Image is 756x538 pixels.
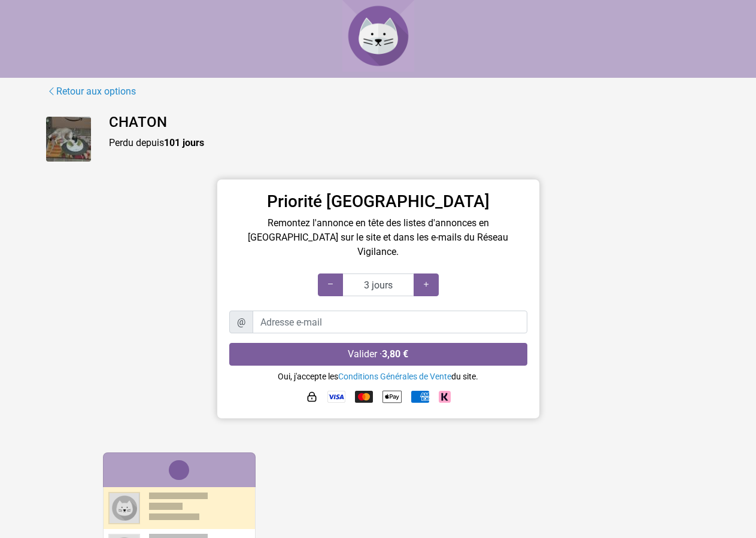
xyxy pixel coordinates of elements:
[229,192,527,212] h3: Priorité [GEOGRAPHIC_DATA]
[278,372,478,381] small: Oui, j'accepte les du site.
[306,391,318,403] img: HTTPS : paiement sécurisé
[338,372,451,381] a: Conditions Générales de Vente
[109,114,711,131] h4: CHATON
[46,84,136,99] a: Retour aux options
[253,311,527,333] input: Adresse e-mail
[439,391,451,403] img: Klarna
[109,136,711,150] p: Perdu depuis
[229,216,527,259] p: Remontez l'annonce en tête des listes d'annonces en [GEOGRAPHIC_DATA] sur le site et dans les e-m...
[382,387,402,406] img: Apple Pay
[327,391,345,403] img: Visa
[229,311,253,333] span: @
[164,137,204,148] strong: 101 jours
[229,343,527,366] button: Valider ·3,80 €
[355,391,373,403] img: Mastercard
[411,391,429,403] img: American Express
[382,348,408,360] strong: 3,80 €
